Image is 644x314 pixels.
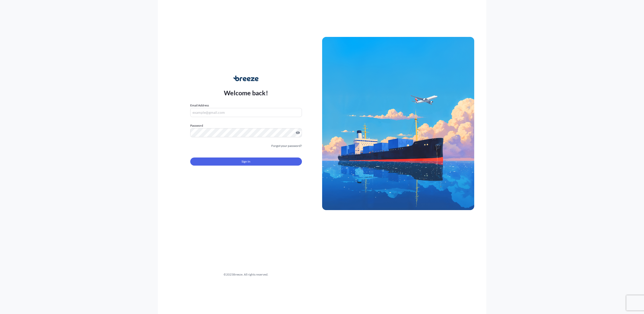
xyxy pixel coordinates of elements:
[322,37,474,210] img: Ship illustration
[242,159,250,164] span: Sign In
[296,131,300,135] button: Show password
[170,272,322,277] div: © 2025 Breeze. All rights reserved.
[190,123,302,128] label: Password
[190,103,209,108] label: Email Address
[224,89,268,97] p: Welcome back!
[190,108,302,117] input: example@gmail.com
[190,158,302,166] button: Sign In
[271,143,302,148] a: Forgot your password?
